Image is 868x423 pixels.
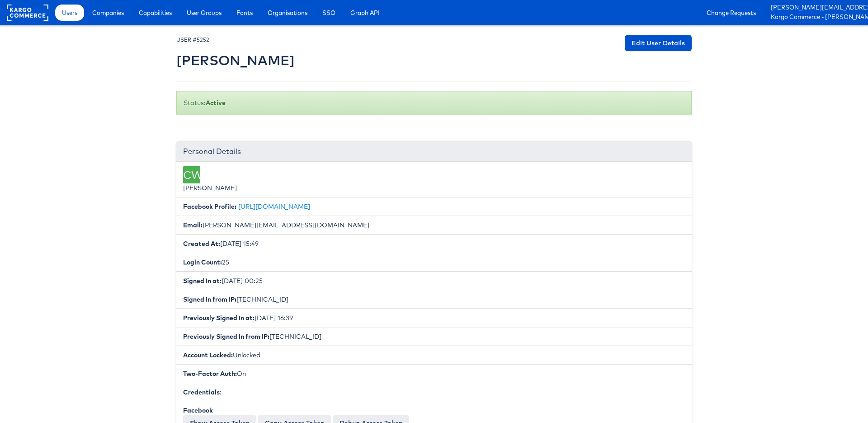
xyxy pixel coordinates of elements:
[344,5,387,21] a: Graph API
[176,290,692,309] li: [TECHNICAL_ID]
[55,5,84,21] a: Users
[62,8,77,17] span: Users
[183,406,213,414] b: Facebook
[183,351,233,359] b: Account Locked:
[183,258,222,266] b: Login Count:
[183,314,255,322] b: Previously Signed In at:
[176,234,692,253] li: [DATE] 15:49
[183,332,269,341] b: Previously Signed In from IP:
[176,364,692,383] li: On
[230,5,259,21] a: Fonts
[183,240,220,248] b: Created At:
[176,91,692,115] div: Status:
[268,8,307,17] span: Organisations
[176,253,692,272] li: 25
[183,295,236,303] b: Signed In from IP:
[176,36,209,43] small: USER #5252
[206,99,226,107] b: Active
[132,5,179,21] a: Capabilities
[180,5,228,21] a: User Groups
[771,3,861,13] a: [PERSON_NAME][EMAIL_ADDRESS][DOMAIN_NAME]
[183,221,203,229] b: Email:
[625,35,692,51] a: Edit User Details
[322,8,335,17] span: SSO
[236,8,253,17] span: Fonts
[183,277,222,285] b: Signed In at:
[176,346,692,365] li: Unlocked
[187,8,222,17] span: User Groups
[176,216,692,235] li: [PERSON_NAME][EMAIL_ADDRESS][DOMAIN_NAME]
[350,8,380,17] span: Graph API
[139,8,172,17] span: Capabilities
[261,5,314,21] a: Organisations
[176,327,692,346] li: [TECHNICAL_ID]
[176,142,692,162] div: Personal Details
[183,388,220,396] b: Credentials
[771,13,861,22] a: Kargo Commerce - [PERSON_NAME]
[176,162,692,197] li: [PERSON_NAME]
[92,8,124,17] span: Companies
[176,308,692,327] li: [DATE] 16:39
[700,5,763,21] a: Change Requests
[183,202,236,211] b: Facebook Profile:
[176,271,692,290] li: [DATE] 00:25
[183,370,237,378] b: Two-Factor Auth:
[238,202,310,211] a: [URL][DOMAIN_NAME]
[183,166,200,183] div: CW
[316,5,342,21] a: SSO
[85,5,131,21] a: Companies
[176,53,295,68] h2: [PERSON_NAME]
